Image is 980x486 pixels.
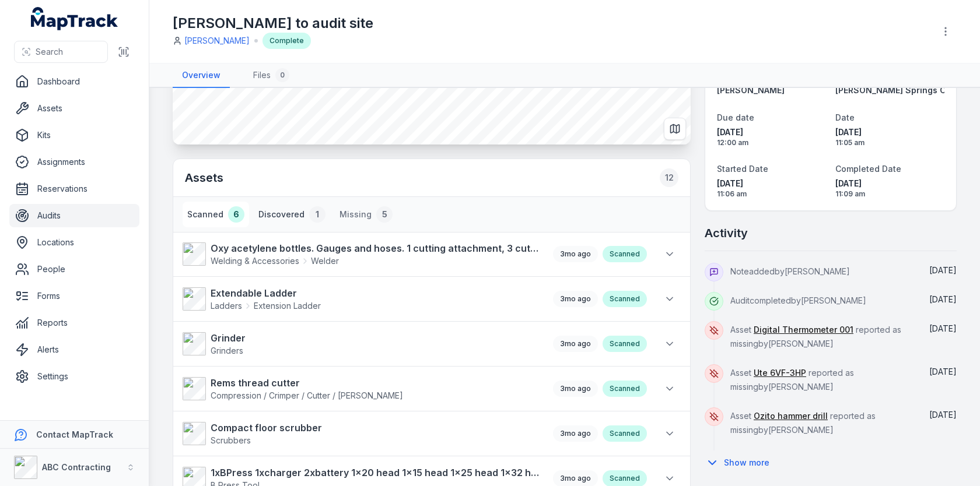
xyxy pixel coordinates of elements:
span: [DATE] [929,367,957,376]
span: 3mo ago [560,249,591,258]
span: Asset reported as missing by [PERSON_NAME] [730,368,854,392]
a: People [9,258,139,281]
button: Search [14,41,108,63]
div: 0 [275,68,289,82]
strong: Compact floor scrubber [211,421,322,435]
a: Settings [9,365,139,388]
strong: Oxy acetylene bottles. Gauges and hoses. 1 cutting attachment, 3 cutting tips, 3 welding tips, 1 ... [211,241,541,255]
span: Asset reported as missing by [PERSON_NAME] [730,411,876,435]
span: 3mo ago [560,294,591,303]
span: Compression / Crimper / Cutter / [PERSON_NAME] [211,390,403,400]
span: Welding & Accessories [211,255,299,267]
time: 28/05/2025, 11:09:37 am [835,178,944,199]
span: Date [835,112,855,122]
div: 12 [660,168,678,187]
span: Due date [717,112,754,122]
a: Oxy acetylene bottles. Gauges and hoses. 1 cutting attachment, 3 cutting tips, 3 welding tips, 1 ... [183,241,541,267]
div: Scanned [603,381,647,397]
strong: Rems thread cutter [211,376,403,390]
strong: Extendable Ladder [211,286,321,300]
a: Reservations [9,177,139,200]
span: 3mo ago [560,429,591,438]
strong: 1xBPress 1xcharger 2xbattery 1x20 head 1x15 head 1x25 head 1x32 head [211,466,541,480]
span: Search [36,46,63,58]
button: Scanned6 [183,202,249,227]
span: [DATE] [717,178,826,189]
time: 28/05/2025, 11:09:37 am [929,367,957,376]
a: GrinderGrinders [183,331,541,357]
button: Missing5 [335,202,397,227]
span: Ladders [211,300,242,312]
a: Extendable LadderLaddersExtension Ladder [183,286,541,312]
span: Extension Ladder [254,300,321,312]
button: Show more [705,450,777,475]
span: [DATE] [717,126,826,138]
span: 11:06 am [717,189,826,199]
a: Reports [9,311,139,334]
span: [DATE] [929,410,957,420]
strong: Contact MapTrack [36,429,113,439]
strong: Grinder [211,331,246,345]
a: Forms [9,284,139,308]
a: Ozito hammer drill [754,410,828,422]
time: 28/05/2025, 11:06:49 am [560,339,591,348]
div: Scanned [603,291,647,307]
a: Digital Thermometer 001 [754,324,853,336]
time: 28/05/2025, 11:05:33 am [835,126,944,147]
div: 6 [228,206,244,223]
div: 5 [376,206,393,223]
a: [PERSON_NAME] Springs Commercial Hub [835,84,944,96]
strong: ABC Contracting [42,462,111,472]
time: 28/05/2025, 11:06:57 am [560,429,591,438]
span: [DATE] [929,265,957,275]
a: MapTrack [31,7,118,30]
time: 28/05/2025, 11:09:37 am [929,410,957,420]
span: Grinders [211,346,243,355]
time: 28/05/2025, 11:06:53 am [560,384,591,393]
a: Audits [9,204,139,227]
a: Alerts [9,338,139,361]
time: 28/05/2025, 11:09:37 am [929,294,957,304]
button: Switch to Map View [664,118,686,140]
span: Audit completed by [PERSON_NAME] [730,295,866,305]
span: [DATE] [929,294,957,304]
span: 3mo ago [560,384,591,393]
div: Scanned [603,246,647,262]
div: Scanned [603,425,647,442]
div: 1 [309,206,325,223]
button: Discovered1 [254,202,330,227]
span: 3mo ago [560,474,591,483]
span: [DATE] [835,178,944,189]
a: [PERSON_NAME] [184,35,250,47]
span: Note added by [PERSON_NAME] [730,266,850,276]
span: Welder [311,255,339,267]
h2: Activity [705,225,748,241]
span: 11:05 am [835,138,944,147]
a: Assets [9,97,139,120]
span: [DATE] [929,323,957,333]
time: 23/06/2025, 2:52:51 pm [929,265,957,275]
a: Assignments [9,150,139,174]
span: Started Date [717,164,768,174]
a: Dashboard [9,70,139,93]
a: [PERSON_NAME] [717,84,826,96]
a: Overview [173,64,230,88]
a: Files0 [244,64,299,88]
div: Complete [262,33,311,49]
time: 28/05/2025, 11:06:58 am [560,474,591,483]
span: 11:09 am [835,189,944,199]
a: Compact floor scrubberScrubbers [183,421,541,446]
span: 3mo ago [560,339,591,348]
a: Locations [9,231,139,254]
time: 28/05/2025, 11:06:43 am [560,249,591,258]
a: Kits [9,124,139,147]
a: Rems thread cutterCompression / Crimper / Cutter / [PERSON_NAME] [183,376,541,402]
span: Scrubbers [211,435,251,445]
a: Ute 6VF-3HP [754,367,806,379]
span: Asset reported as missing by [PERSON_NAME] [730,325,901,348]
span: [DATE] [835,126,944,138]
time: 28/05/2025, 11:09:37 am [929,323,957,333]
span: 12:00 am [717,138,826,147]
h2: Assets [185,168,678,187]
